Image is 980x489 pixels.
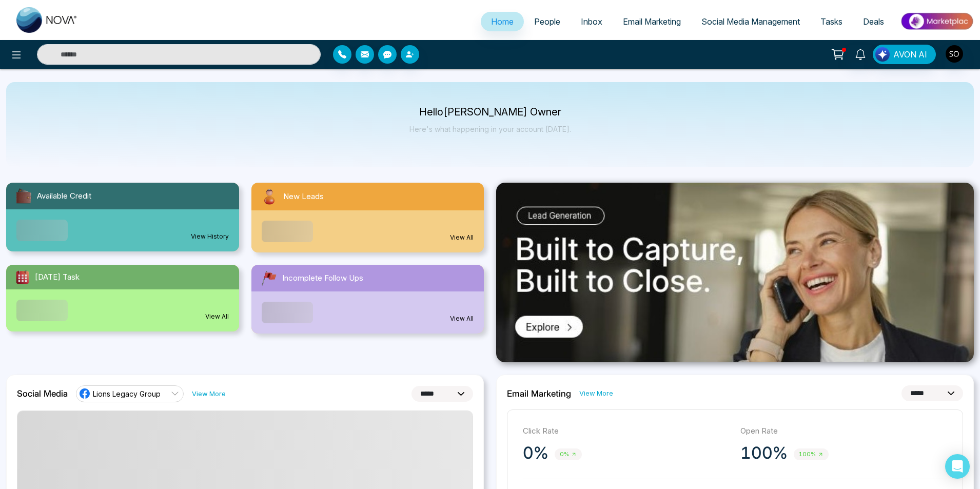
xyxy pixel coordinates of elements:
[282,272,363,284] span: Incomplete Follow Ups
[740,443,788,463] p: 100%
[93,389,161,399] span: Lions Legacy Group
[17,388,68,399] h2: Social Media
[14,269,31,285] img: todayTask.svg
[37,190,91,202] span: Available Credit
[863,16,884,27] span: Deals
[481,12,524,31] a: Home
[14,187,33,205] img: availableCredit.svg
[35,271,80,283] span: [DATE] Task
[701,16,800,27] span: Social Media Management
[810,12,853,31] a: Tasks
[613,12,691,31] a: Email Marketing
[820,16,842,27] span: Tasks
[191,232,229,241] a: View History
[893,48,927,61] span: AVON AI
[409,125,571,133] p: Here's what happening in your account [DATE].
[571,12,613,31] a: Inbox
[579,388,613,398] a: View More
[496,183,974,362] img: .
[555,448,582,460] span: 0%
[450,233,474,242] a: View All
[899,10,974,33] img: Market-place.gif
[623,16,681,27] span: Email Marketing
[740,425,948,437] p: Open Rate
[450,314,474,323] a: View All
[581,16,602,27] span: Inbox
[946,45,963,63] img: User Avatar
[205,312,229,321] a: View All
[794,448,829,460] span: 100%
[523,443,548,463] p: 0%
[16,7,78,33] img: Nova CRM Logo
[260,269,278,287] img: followUps.svg
[691,12,810,31] a: Social Media Management
[945,454,970,479] div: Open Intercom Messenger
[245,183,491,252] a: New LeadsView All
[491,16,514,27] span: Home
[283,191,324,203] span: New Leads
[873,45,936,64] button: AVON AI
[523,425,730,437] p: Click Rate
[853,12,894,31] a: Deals
[260,187,279,206] img: newLeads.svg
[245,265,491,334] a: Incomplete Follow UpsView All
[524,12,571,31] a: People
[507,388,571,399] h2: Email Marketing
[534,16,560,27] span: People
[875,47,890,62] img: Lead Flow
[409,108,571,116] p: Hello [PERSON_NAME] Owner
[192,389,226,399] a: View More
